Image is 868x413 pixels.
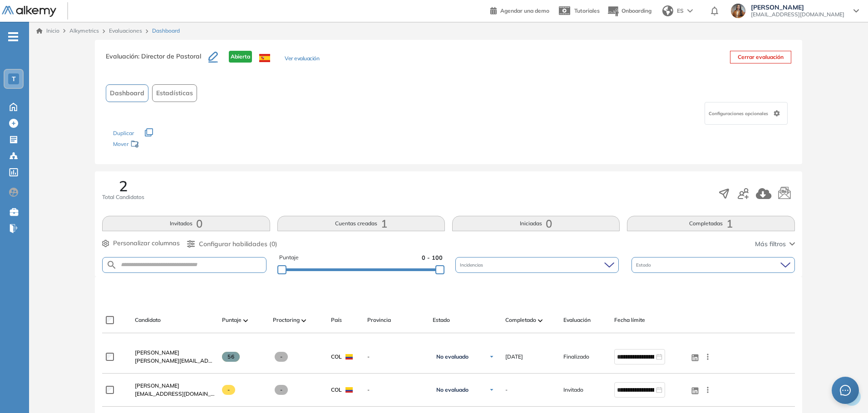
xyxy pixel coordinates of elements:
img: world [662,5,673,16]
button: Ver evaluación [285,54,319,64]
span: - [222,385,235,395]
img: arrow [687,9,693,13]
h3: Evaluación [106,51,208,70]
span: Proctoring [273,316,300,324]
div: Configuraciones opcionales [705,102,788,125]
button: Onboarding [607,1,651,21]
span: Completado [505,316,536,324]
button: Iniciadas0 [452,216,620,231]
span: COL [331,353,342,361]
span: Puntaje [222,316,242,324]
img: Ícono de flecha [489,354,494,360]
span: - [367,386,425,394]
a: [PERSON_NAME] [135,349,215,357]
button: Completadas1 [627,216,794,231]
span: [DATE] [505,353,523,361]
span: Total Candidatos [102,193,144,201]
span: [PERSON_NAME][EMAIL_ADDRESS][DOMAIN_NAME] [135,357,215,365]
span: Provincia [367,316,391,324]
span: Tutoriales [574,7,600,14]
span: [PERSON_NAME] [751,4,844,11]
button: Configurar habilidades (0) [187,239,277,249]
span: Agendar una demo [500,7,549,14]
span: Estado [636,262,653,268]
button: Más filtros [755,239,795,249]
span: [EMAIL_ADDRESS][DOMAIN_NAME] [135,390,215,398]
span: Configuraciones opcionales [709,110,770,117]
img: COL [345,387,353,393]
button: Cuentas creadas1 [277,216,445,231]
div: Estado [631,257,795,273]
span: - [275,352,288,362]
span: [PERSON_NAME] [135,382,179,389]
img: ESP [259,54,270,62]
span: Invitado [563,386,583,394]
span: Dashboard [152,27,180,35]
span: Finalizado [563,353,589,361]
span: Onboarding [621,7,651,14]
span: : Director de Pastoral [138,52,201,60]
div: Incidencias [455,257,619,273]
button: Personalizar columnas [102,238,180,248]
div: Mover [113,136,204,153]
span: - [505,386,508,394]
button: Dashboard [106,84,148,102]
span: Alkymetrics [69,27,99,34]
a: [PERSON_NAME] [135,382,215,390]
span: 56 [222,352,240,362]
span: Estadísticas [156,88,193,98]
span: Dashboard [110,88,144,98]
img: [missing "en.ARROW_ALT" translation] [243,319,248,322]
span: COL [331,386,342,394]
span: Candidato [135,316,161,324]
img: [missing "en.ARROW_ALT" translation] [538,319,542,322]
a: Evaluaciones [109,27,142,34]
span: Fecha límite [614,316,645,324]
a: Inicio [36,27,59,35]
img: Ícono de flecha [489,387,494,393]
span: Puntaje [279,253,299,262]
a: Agendar una demo [490,5,549,15]
span: País [331,316,342,324]
span: [EMAIL_ADDRESS][DOMAIN_NAME] [751,11,844,18]
span: - [275,385,288,395]
button: Cerrar evaluación [730,51,791,63]
button: Estadísticas [152,84,197,102]
span: - [367,353,425,361]
span: T [12,75,16,83]
span: Evaluación [563,316,591,324]
span: No evaluado [436,353,469,360]
img: COL [345,354,353,360]
i: - [8,36,18,38]
span: Personalizar columnas [113,238,180,248]
img: SEARCH_ALT [106,259,117,271]
span: 2 [119,179,128,193]
img: Logo [2,6,56,17]
span: message [840,385,851,396]
span: Duplicar [113,130,134,136]
span: Estado [433,316,450,324]
span: 0 - 100 [422,253,443,262]
img: [missing "en.ARROW_ALT" translation] [301,319,306,322]
span: No evaluado [436,386,469,394]
span: Configurar habilidades (0) [199,239,277,249]
span: ES [677,7,684,15]
span: Incidencias [460,262,485,268]
span: Más filtros [755,239,786,249]
span: Abierta [229,51,252,63]
span: [PERSON_NAME] [135,349,179,356]
button: Invitados0 [102,216,270,231]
